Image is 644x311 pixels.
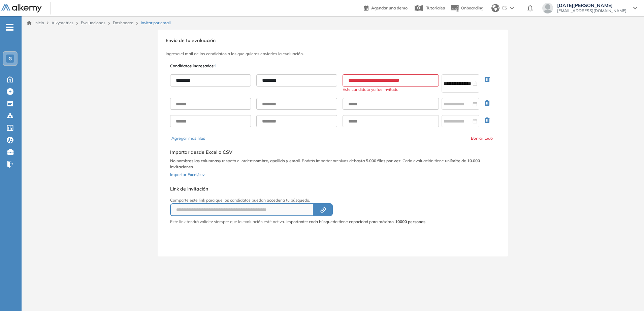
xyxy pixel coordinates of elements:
[491,4,500,12] img: world
[466,233,495,244] button: Continuar
[52,20,73,25] span: Alkymetrics
[170,158,495,170] p: y respeta el orden: . Podrás importar archivos de . Cada evaluación tiene un .
[170,219,285,225] p: Este link tendrá validez siempre que la evaluación esté activa.
[502,5,507,11] span: ES
[471,135,493,141] button: Borrar todo
[395,219,425,224] strong: 10000 personas
[170,186,425,192] h5: Link de invitación
[557,3,626,8] span: [DATE][PERSON_NAME]
[510,7,514,9] img: arrow
[371,5,408,10] span: Agendar una demo
[81,20,105,25] a: Evaluaciones
[364,3,408,11] a: Agendar una demo
[170,172,204,177] span: Importar Excel/csv
[166,38,500,43] h3: Envío de tu evaluación
[450,1,483,15] button: Onboarding
[113,20,133,25] a: Dashboard
[166,51,500,56] h3: Ingresa el mail de los candidatos a los que quieres enviarles la evaluación.
[354,158,400,163] b: hasta 5.000 filas por vez
[170,170,204,178] button: Importar Excel/csv
[170,149,495,155] h5: Importar desde Excel o CSV
[343,87,439,93] span: Este candidato ya fue invitado
[141,20,171,26] span: Invitar por email
[253,158,300,163] b: nombre, apellido y email
[170,158,219,163] b: No nombres las columnas
[171,135,205,141] button: Agregar más filas
[426,5,445,10] span: Tutoriales
[286,219,425,225] span: Importante: cada búsqueda tiene capacidad para máximo
[215,63,217,68] span: 1
[461,5,483,10] span: Onboarding
[170,63,217,69] p: Candidatos ingresados:
[1,4,42,13] img: Logo
[557,8,626,13] span: [EMAIL_ADDRESS][DOMAIN_NAME]
[170,158,480,169] b: límite de 10.000 invitaciones
[27,20,44,26] a: Inicio
[170,197,425,203] p: Comparte este link para que los candidatos puedan acceder a tu búsqueda.
[6,27,13,28] i: -
[8,56,12,61] span: G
